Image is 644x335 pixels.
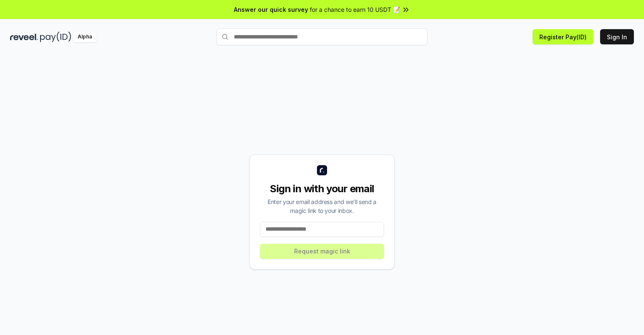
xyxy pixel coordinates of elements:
div: Alpha [73,32,97,42]
img: logo_small [317,165,327,175]
div: Enter your email address and we’ll send a magic link to your inbox. [260,197,384,215]
span: Answer our quick survey [234,5,308,14]
button: Register Pay(ID) [533,29,593,44]
span: for a chance to earn 10 USDT 📝 [310,5,400,14]
img: pay_id [40,32,71,42]
button: Sign In [600,29,634,44]
img: reveel_dark [10,32,38,42]
div: Sign in with your email [260,182,384,196]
